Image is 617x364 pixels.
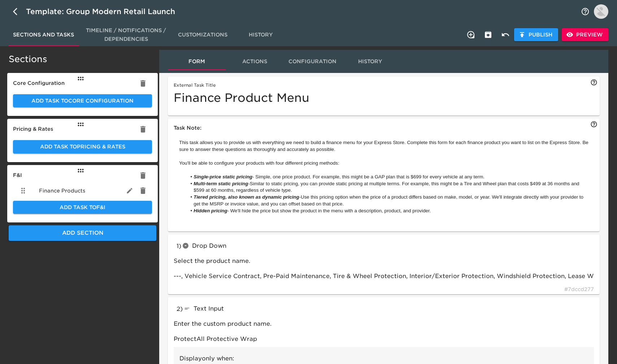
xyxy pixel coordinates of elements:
[186,181,588,194] li: Similar to static pricing, you can provide static pricing at multiple terms. For example, this mi...
[179,354,588,363] p: Display only when:
[186,194,588,208] li: Use this pricing option when the price of a product differs based on make, model, or year. We'll ...
[194,208,227,213] em: Hidden pricing
[19,142,146,151] span: Add Task to Pricing & Rates
[562,28,608,42] button: Preview
[594,4,608,19] img: Profile
[19,203,146,212] span: Add Task to F&I
[168,118,600,231] button: Task Note:This task allows you to provide us with everything we need to build a finance menu for ...
[194,305,224,312] span: Text Input
[75,166,85,175] div: Drag to Reorder
[230,57,279,66] span: Actions
[520,30,552,39] span: Publish
[138,124,148,135] button: Delete Section Pricing & Rates
[26,6,185,17] div: Template: Group Modern Retail Launch
[194,181,248,186] em: Multi-term static pricing
[138,78,148,89] button: Delete Section Core Configuration
[13,94,152,108] button: Add Task toCore Configuration
[288,57,337,66] span: Configuration
[248,181,249,186] em: -
[125,186,134,195] button: Rename Task
[497,26,514,43] button: Undo
[17,228,148,238] span: Add Section
[179,139,588,153] p: This task allows you to provide us with everything we need to build a finance menu for your Expre...
[39,187,85,194] span: Finance Products
[346,57,395,66] span: History
[13,140,152,153] button: Add Task toPricing & Rates
[299,194,301,200] em: -
[590,121,598,128] svg: Optional note to help the user complete this task
[590,79,598,86] svg: This name is displayed to customers. Edit the internal name in the configuration tab.
[138,170,148,181] button: Delete Section F&I
[9,53,153,65] h5: Sections
[13,171,152,180] h6: F&I
[13,30,74,39] span: Sections and Tasks
[134,182,152,199] button: delete
[75,74,85,83] div: Drag to Reorder
[479,26,497,43] button: Archive Template
[181,240,287,252] div: Drop Down
[178,30,227,39] span: Customizations
[236,30,285,39] span: History
[564,286,594,293] span: # 7dccd277
[75,120,85,129] div: Drag to Reorder
[186,174,588,181] li: - Simple, one price product. For example, this might be a GAP plan that is $699 for every vehicle...
[462,26,479,43] button: Automatic Hub Creation
[13,79,152,88] h6: Core Configuration
[192,242,226,249] span: Drop Down
[514,28,558,42] button: Publish
[174,124,594,132] h6: Task Note:
[19,186,27,195] svg: Drag to Reorder
[172,57,221,66] span: Form
[183,303,289,315] div: Text Input
[568,30,603,39] span: Preview
[83,26,169,44] span: Timeline / Notifications / Dependencies
[174,83,216,88] label: External Task Title
[186,208,588,214] li: - We'll hide the price but show the product in the menu with a description, product, and provider.
[13,125,152,134] h6: Pricing & Rates
[13,201,152,214] button: Add Task toF&I
[194,194,299,200] em: Tiered pricing, also known as dynamic pricing
[577,3,594,20] button: notifications
[13,183,152,198] div: Finance Products
[9,225,156,240] button: Add Section
[19,96,146,105] span: Add Task to Core Configuration
[179,160,588,167] p: You'll be able to configure your products with four different pricing methods:
[194,174,252,179] em: Single-price static pricing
